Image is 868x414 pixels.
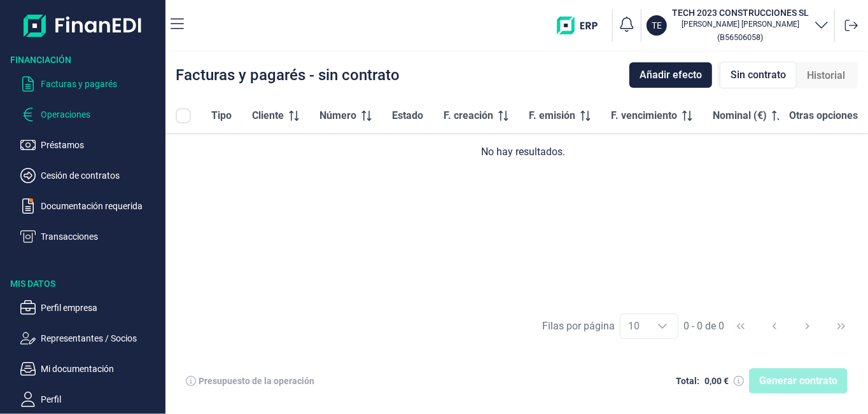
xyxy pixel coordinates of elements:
span: F. emisión [529,108,575,123]
button: Representantes / Socios [20,331,160,346]
span: Historial [807,68,845,83]
p: Representantes / Socios [41,331,160,346]
span: F. vencimiento [611,108,677,123]
span: F. creación [444,108,493,123]
p: Documentación requerida [41,198,160,214]
p: Mi documentación [41,361,160,376]
div: 0,00 € [704,376,729,386]
h3: TECH 2023 CONSTRUCCIONES SL [672,6,809,19]
img: erp [557,17,607,34]
button: Perfil empresa [20,300,160,315]
p: TE [652,19,662,32]
p: [PERSON_NAME] [PERSON_NAME] [672,19,809,29]
button: Operaciones [20,107,160,122]
small: Copiar cif [718,32,764,42]
button: Previous Page [759,311,790,342]
span: Tipo [211,108,232,123]
div: Sin contrato [720,62,797,88]
button: Préstamos [20,137,160,153]
button: Cesión de contratos [20,168,160,183]
div: Total: [676,376,699,386]
span: Otras opciones [789,108,858,123]
p: Préstamos [41,137,160,153]
div: Filas por página [542,319,615,334]
button: Last Page [826,311,857,342]
span: Cliente [252,108,284,123]
button: Next Page [792,311,823,342]
span: Nominal (€) [713,108,767,123]
div: Facturas y pagarés - sin contrato [176,67,400,83]
button: Añadir efecto [629,62,712,88]
div: Choose [647,314,678,338]
p: Perfil empresa [41,300,160,315]
span: Estado [392,108,423,123]
button: First Page [725,311,756,342]
img: Logo de aplicación [24,10,143,41]
span: Sin contrato [731,67,786,83]
span: Añadir efecto [640,67,702,83]
span: 0 - 0 de 0 [683,321,724,331]
p: Operaciones [41,107,160,122]
div: Presupuesto de la operación [199,376,314,386]
div: All items unselected [176,108,191,123]
button: Transacciones [20,229,160,244]
p: Cesión de contratos [41,168,160,183]
div: Historial [797,63,855,88]
span: Número [319,108,356,123]
button: Facturas y pagarés [20,76,160,92]
button: TETECH 2023 CONSTRUCCIONES SL[PERSON_NAME] [PERSON_NAME](B56506058) [647,6,829,45]
button: Perfil [20,392,160,407]
button: Mi documentación [20,361,160,376]
p: Perfil [41,392,160,407]
p: Facturas y pagarés [41,76,160,92]
p: Transacciones [41,229,160,244]
button: Documentación requerida [20,198,160,214]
